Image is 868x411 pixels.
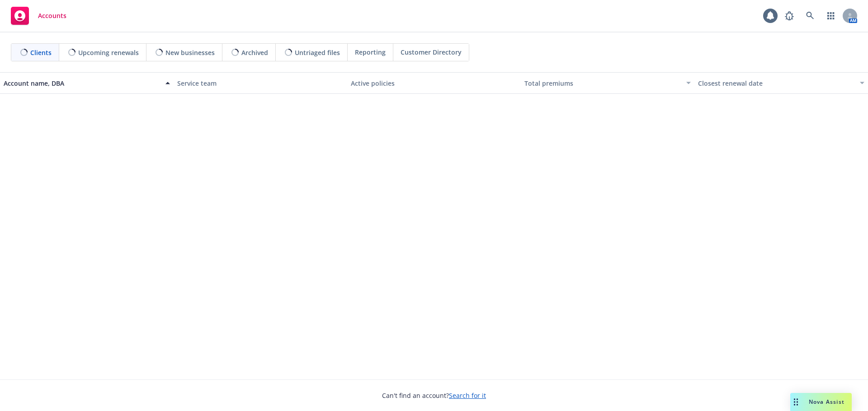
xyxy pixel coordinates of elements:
[177,79,344,88] div: Service team
[401,47,462,57] span: Customer Directory
[295,48,340,57] span: Untriaged files
[524,79,681,88] div: Total premiums
[382,391,486,400] span: Can't find an account?
[698,79,854,88] div: Closest renewal date
[822,7,840,25] a: Switch app
[790,393,802,411] div: Drag to move
[7,3,70,28] a: Accounts
[241,48,268,57] span: Archived
[4,79,160,88] div: Account name, DBA
[78,48,139,57] span: Upcoming renewals
[165,48,215,57] span: New businesses
[174,72,347,94] button: Service team
[790,393,852,411] button: Nova Assist
[801,7,819,25] a: Search
[30,48,52,57] span: Clients
[694,72,868,94] button: Closest renewal date
[449,391,486,400] a: Search for it
[351,79,517,88] div: Active policies
[809,398,844,406] span: Nova Assist
[780,7,798,25] a: Report a Bug
[355,47,386,57] span: Reporting
[521,72,694,94] button: Total premiums
[38,12,66,19] span: Accounts
[347,72,521,94] button: Active policies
